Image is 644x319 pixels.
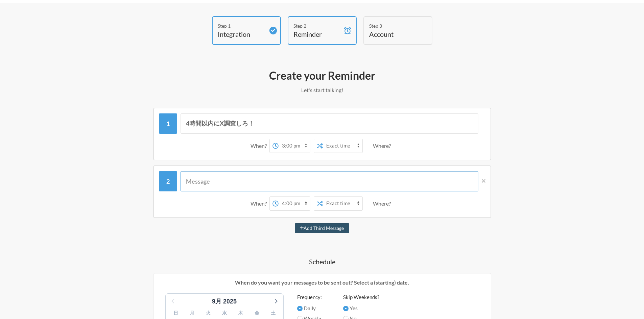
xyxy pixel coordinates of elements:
[343,293,379,301] label: Skip Weekends?
[343,306,349,311] input: Yes
[184,308,200,318] div: 月
[233,308,249,318] div: 木
[293,29,341,39] h4: Reminder
[295,223,350,233] button: Add Third Message
[168,308,184,318] div: 日
[181,113,478,134] input: Message
[343,304,379,312] label: Yes
[297,293,330,301] label: Frequency:
[126,69,518,83] h2: Create your Reminder
[369,22,416,29] div: Step 3
[373,139,393,153] div: Where?
[297,306,303,311] input: Daily
[369,29,416,39] h4: Account
[218,22,265,29] div: Step 1
[297,304,330,312] label: Daily
[181,171,478,191] input: Message
[251,139,269,153] div: When?
[159,278,486,287] p: When do you want your messages to be sent out? Select a (starting) date.
[126,86,518,94] p: Let's start talking!
[249,308,265,318] div: 金
[265,308,281,318] div: 土
[218,29,265,39] h4: Integration
[200,308,216,318] div: 火
[209,297,239,306] div: 9月 2025
[126,257,518,266] h4: Schedule
[373,196,393,211] div: Where?
[251,196,269,211] div: When?
[216,308,233,318] div: 水
[293,22,341,29] div: Step 2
